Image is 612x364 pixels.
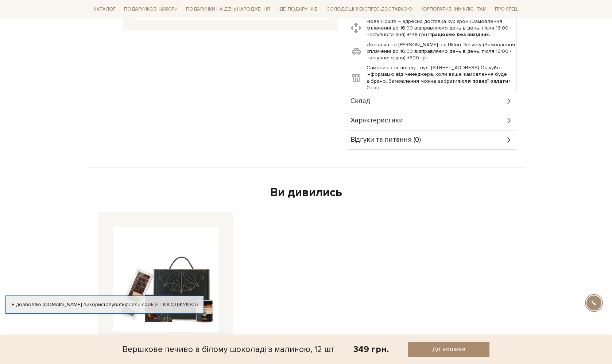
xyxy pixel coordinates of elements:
div: 349 грн. [353,344,389,355]
td: Самовивіз зі складу - вул. [STREET_ADDRESS] Очікуйте інформацію від менеджера, коли ваше замовлен... [365,63,517,93]
span: До кошика [432,345,465,353]
button: До кошика [408,342,489,357]
b: Працюємо без вихідних. [428,31,490,38]
a: Солодощі з експрес-доставкою [324,3,415,15]
div: Ви дивились [95,185,517,200]
a: Про Spell [492,4,521,15]
a: Подарунки на День народження [183,4,273,15]
b: після повної оплати [457,78,508,84]
span: Склад [350,98,370,105]
span: Характеристики [350,117,403,124]
a: Каталог [91,4,119,15]
a: Ідеї подарунків [275,4,321,15]
a: Погоджуюсь [160,301,198,308]
a: файли cookie [125,301,158,308]
div: Я дозволяю [DOMAIN_NAME] використовувати [6,301,204,308]
span: Відгуки та питання (0) [350,137,421,143]
td: Доставка по [PERSON_NAME] від Uklon Delivery (Замовлення сплаченні до 16:00 відправляємо день в д... [365,40,517,63]
div: Вершкове печиво в білому шоколаді з малиною, 12 шт [123,342,334,357]
a: Корпоративним клієнтам [418,4,489,15]
a: Подарункові набори [121,4,181,15]
td: Нова Пошта – адресна доставка кур'єром (Замовлення сплаченні до 16:00 відправляємо день в день, п... [365,17,517,40]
